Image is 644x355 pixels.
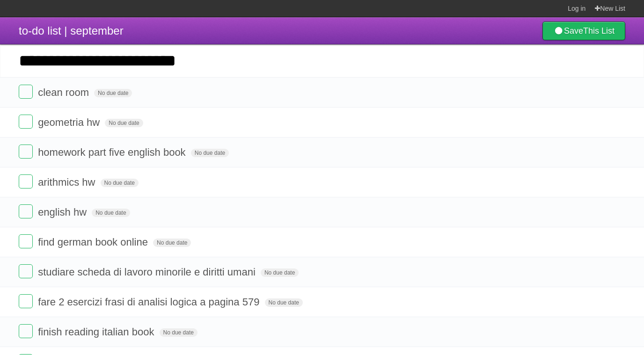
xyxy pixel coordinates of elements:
label: Done [19,115,33,129]
label: Done [19,234,33,248]
span: No due date [265,298,303,307]
label: Done [19,174,33,188]
span: homework part five english book [38,146,188,158]
span: No due date [92,209,130,217]
label: Done [19,145,33,159]
span: to-do list | september [19,24,124,37]
span: fare 2 esercizi frasi di analisi logica a pagina 579 [38,296,262,308]
label: Done [19,324,33,338]
label: Done [19,85,33,99]
span: No due date [94,89,132,97]
a: SaveThis List [542,22,625,40]
span: No due date [261,268,299,277]
span: find german book online [38,236,150,248]
span: No due date [160,328,198,337]
span: No due date [153,239,191,247]
span: english hw [38,206,89,218]
span: No due date [105,119,143,127]
b: This List [583,26,615,36]
span: clean room [38,87,91,98]
span: finish reading italian book [38,326,156,338]
span: geometria hw [38,116,102,128]
label: Done [19,204,33,218]
span: arithmics hw [38,176,97,188]
span: No due date [191,149,229,157]
span: studiare scheda di lavoro minorile e diritti umani [38,266,258,278]
span: No due date [101,179,139,187]
label: Done [19,264,33,278]
label: Done [19,294,33,308]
